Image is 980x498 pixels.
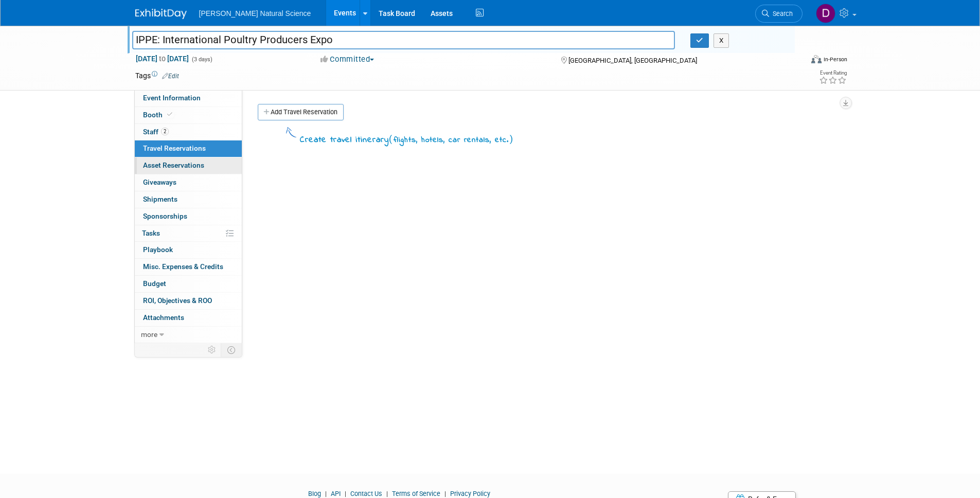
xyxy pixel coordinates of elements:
[823,56,847,63] div: In-Person
[141,330,157,339] span: more
[308,490,321,497] a: Blog
[143,313,184,322] span: Attachments
[142,229,160,237] span: Tasks
[755,5,803,23] a: Search
[135,225,242,242] a: Tasks
[258,104,344,120] a: Add Travel Reservation
[135,276,242,292] a: Budget
[819,70,847,76] div: Event Rating
[394,134,509,146] span: flights, hotels, car rentals, etc.
[143,144,206,152] span: Travel Reservations
[300,133,513,147] div: Create travel itinerary
[442,490,449,497] span: |
[769,10,793,17] span: Search
[143,262,223,271] span: Misc. Expenses & Credits
[199,9,311,17] span: [PERSON_NAME] Natural Science
[157,55,167,63] span: to
[135,140,242,157] a: Travel Reservations
[816,4,835,23] img: Dominic Tarantelli
[161,128,169,135] span: 2
[221,343,242,357] td: Toggle Event Tabs
[143,195,177,203] span: Shipments
[392,490,440,497] a: Terms of Service
[143,178,176,186] span: Giveaways
[742,54,848,69] div: Event Format
[162,73,179,80] a: Edit
[143,212,187,220] span: Sponsorships
[323,490,329,497] span: |
[135,157,242,174] a: Asset Reservations
[203,343,221,357] td: Personalize Event Tab Strip
[143,296,212,305] span: ROI, Objectives & ROO
[342,490,349,497] span: |
[450,490,490,497] a: Privacy Policy
[135,191,242,208] a: Shipments
[350,490,382,497] a: Contact Us
[143,279,166,288] span: Budget
[135,90,242,106] a: Event Information
[167,112,172,117] i: Booth reservation complete
[135,9,187,19] img: ExhibitDay
[135,54,189,63] span: [DATE] [DATE]
[135,242,242,258] a: Playbook
[811,55,822,63] img: Format-Inperson.png
[135,259,242,275] a: Misc. Expenses & Credits
[714,33,729,48] button: X
[143,128,169,136] span: Staff
[135,70,179,81] td: Tags
[143,111,174,119] span: Booth
[143,94,201,102] span: Event Information
[389,134,394,144] span: (
[135,293,242,309] a: ROI, Objectives & ROO
[135,107,242,123] a: Booth
[135,310,242,326] a: Attachments
[384,490,390,497] span: |
[143,245,173,254] span: Playbook
[509,134,513,144] span: )
[331,490,341,497] a: API
[191,56,212,63] span: (3 days)
[143,161,204,169] span: Asset Reservations
[135,124,242,140] a: Staff2
[135,174,242,191] a: Giveaways
[568,57,697,64] span: [GEOGRAPHIC_DATA], [GEOGRAPHIC_DATA]
[317,54,378,65] button: Committed
[135,208,242,225] a: Sponsorships
[135,327,242,343] a: more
